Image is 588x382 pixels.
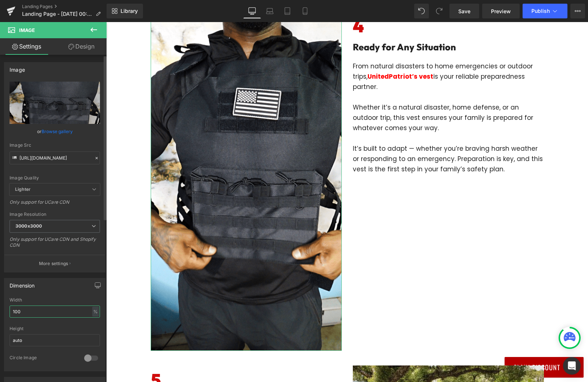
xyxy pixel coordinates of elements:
[247,80,438,111] p: Whether it’s a natural disaster, home defense, or an outdoor trip, this vest ensures your family ...
[458,7,470,15] span: Save
[296,4,314,18] a: Mobile
[15,223,42,229] b: 3000x3000
[44,343,236,373] h6: 5
[243,4,261,18] a: Desktop
[10,306,100,318] input: auto
[4,255,105,272] button: More settings
[92,307,99,317] div: %
[10,128,100,135] div: or
[432,4,447,18] button: Redo
[10,212,100,217] div: Image Resolution
[107,4,143,18] a: New Library
[531,8,550,14] span: Publish
[19,27,35,33] span: Image
[247,39,438,70] p: From natural disasters to home emergencies or outdoor trips, is your reliable preparedness partner.
[22,4,107,10] a: Landing Pages
[414,4,429,18] button: Undo
[10,175,100,181] div: Image Quality
[261,50,327,59] span: UnitedPatriot’s vest
[247,121,438,152] p: It’s built to adapt — whether you’re braving harsh weather or responding to an emergency. Prepara...
[279,4,296,18] a: Tablet
[10,297,100,303] div: Width
[121,8,138,14] span: Library
[523,4,567,18] button: Publish
[15,186,31,192] b: Lighter
[10,236,100,253] div: Only support for UCare CDN and Shopify CDN
[10,326,100,331] div: Height
[10,334,100,346] input: auto
[570,4,585,18] button: More
[10,199,100,210] div: Only support for UCare CDN
[10,278,35,289] div: Dimension
[39,260,68,267] p: More settings
[10,143,100,148] div: Image Src
[10,63,25,73] div: Image
[261,4,279,18] a: Laptop
[10,355,77,363] div: Circle Image
[482,4,520,18] a: Preview
[42,125,73,138] a: Browse gallery
[563,357,581,375] div: Open Intercom Messenger
[247,19,438,32] h2: Ready for Any Situation
[10,151,100,164] input: Link
[22,11,93,17] span: Landing Page - [DATE] 00:50:28
[491,7,511,15] span: Preview
[55,38,108,55] a: Design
